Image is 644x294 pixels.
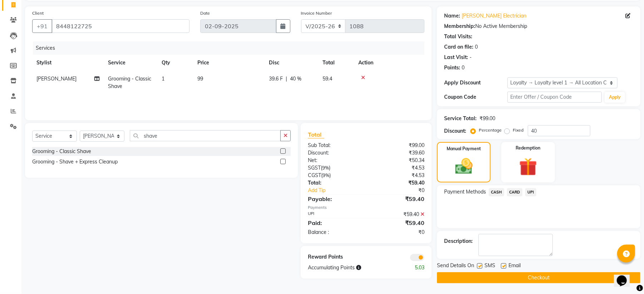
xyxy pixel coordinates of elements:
div: Coupon Code [444,93,507,101]
div: Last Visit: [444,54,468,61]
th: Action [354,55,424,71]
div: 0 [475,43,478,51]
span: Total [308,131,324,138]
div: ( ) [303,172,366,179]
span: SMS [485,262,495,271]
div: - [470,54,472,61]
img: _gift.svg [513,156,543,178]
img: _cash.svg [450,156,478,176]
span: 9% [323,172,329,178]
div: Name: [444,12,460,20]
div: Card on file: [444,43,473,51]
div: Total: [303,179,366,187]
input: Enter Offer / Coupon Code [507,92,602,103]
span: UPI [525,188,536,196]
div: ₹59.40 [366,219,430,227]
span: 59.4 [323,75,332,82]
th: Service [104,55,157,71]
div: Reward Points [303,253,366,261]
div: Sub Total: [303,142,366,149]
div: Net: [303,157,366,164]
div: Membership: [444,23,475,30]
th: Qty [157,55,193,71]
div: ₹4.53 [366,172,430,179]
button: +91 [32,19,52,33]
th: Stylist [32,55,104,71]
div: ₹99.00 [366,142,430,149]
span: 99 [197,75,203,82]
div: Grooming - Classic Shave [32,148,91,155]
div: Total Visits: [444,33,472,40]
div: Description: [444,237,473,245]
span: CARD [507,188,522,196]
span: 39.6 F [269,75,283,83]
span: | [286,75,287,83]
div: No Active Membership [444,23,633,30]
a: Add Tip [303,187,377,194]
a: [PERSON_NAME] Electrician [462,12,526,20]
div: Discount: [444,127,466,135]
div: ₹59.40 [366,195,430,203]
span: CASH [489,188,504,196]
label: Percentage [479,127,502,133]
span: [PERSON_NAME] [36,75,77,82]
iframe: chat widget [614,265,637,287]
th: Price [193,55,265,71]
div: Points: [444,64,460,72]
span: SGST [308,165,321,171]
span: Grooming - Classic Shave [108,75,151,89]
div: 0 [462,64,464,72]
div: Service Total: [444,115,477,122]
label: Invoice Number [301,10,332,16]
label: Redemption [516,145,540,151]
div: ₹0 [377,187,430,194]
span: 1 [162,75,164,82]
th: Total [318,55,354,71]
div: UPI [303,211,366,218]
div: Balance : [303,229,366,236]
div: ( ) [303,164,366,172]
div: Grooming - Shave + Express Cleanup [32,158,118,166]
label: Fixed [513,127,523,133]
label: Date [200,10,210,16]
div: ₹4.53 [366,164,430,172]
div: ₹59.40 [366,211,430,218]
span: Payment Methods [444,188,486,196]
span: 40 % [290,75,301,83]
div: Apply Discount [444,79,507,87]
th: Disc [265,55,318,71]
div: ₹59.40 [366,179,430,187]
span: Email [508,262,521,271]
div: 5.03 [398,264,430,271]
div: ₹0 [366,229,430,236]
div: Payable: [303,195,366,203]
div: ₹99.00 [480,115,495,122]
div: Paid: [303,219,366,227]
label: Manual Payment [447,146,481,152]
div: ₹50.34 [366,157,430,164]
input: Search by Name/Mobile/Email/Code [51,19,190,33]
span: 9% [322,165,329,171]
div: Payments [308,205,424,211]
div: Discount: [303,149,366,157]
div: Services [33,41,430,55]
label: Client [32,10,44,16]
div: ₹39.60 [366,149,430,157]
button: Checkout [437,272,640,283]
span: CGST [308,172,321,178]
input: Search or Scan [130,130,281,141]
button: Apply [605,92,625,103]
span: Send Details On [437,262,474,271]
div: Accumulating Points [303,264,398,271]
